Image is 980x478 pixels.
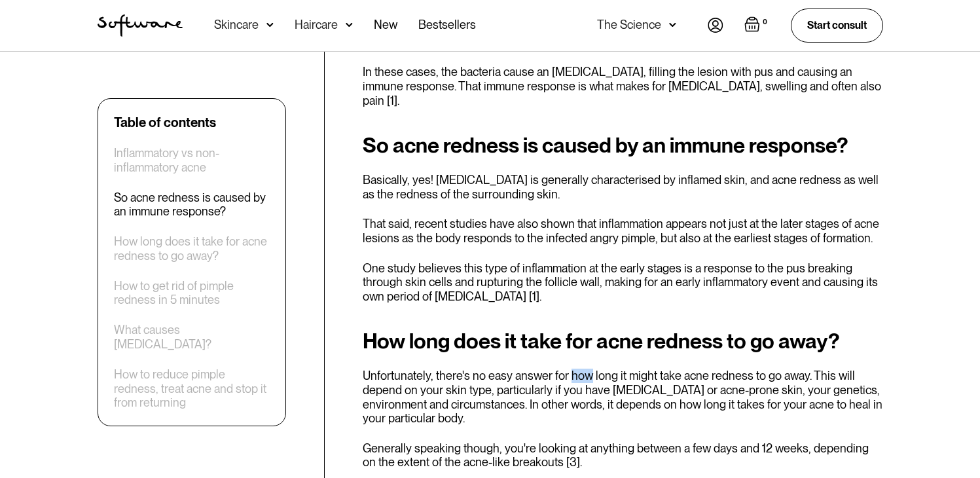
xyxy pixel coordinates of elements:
p: Unfortunately, there's no easy answer for how long it might take acne redness to go away. This wi... [363,369,883,425]
a: How to reduce pimple redness, treat acne and stop it from returning [114,367,270,410]
a: Open empty cart [744,16,770,35]
a: So acne redness is caused by an immune response? [114,191,270,219]
a: How long does it take for acne redness to go away? [114,234,270,263]
a: Inflammatory vs non-inflammatory acne [114,146,270,174]
p: Generally speaking though, you're looking at anything between a few days and 12 weeks, depending ... [363,441,883,469]
a: home [98,14,183,37]
div: 0 [760,16,770,28]
img: arrow down [266,18,274,31]
p: One study believes this type of inflammation at the early stages is a response to the pus breakin... [363,261,883,304]
div: Table of contents [114,115,216,130]
img: Software Logo [98,14,183,37]
div: The Science [597,18,661,31]
div: Haircare [295,18,338,31]
a: What causes [MEDICAL_DATA]? [114,323,270,351]
h2: How long does it take for acne redness to go away? [363,329,883,353]
p: In these cases, the bacteria cause an [MEDICAL_DATA], filling the lesion with pus and causing an ... [363,65,883,107]
p: That said, recent studies have also shown that inflammation appears not just at the later stages ... [363,217,883,245]
h2: So acne redness is caused by an immune response? [363,134,883,157]
img: arrow down [669,18,676,31]
a: Start consult [791,9,883,42]
p: Basically, yes! [MEDICAL_DATA] is generally characterised by inflamed skin, and acne redness as w... [363,173,883,201]
a: How to get rid of pimple redness in 5 minutes [114,279,270,307]
img: arrow down [346,18,353,31]
div: Skincare [214,18,259,31]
